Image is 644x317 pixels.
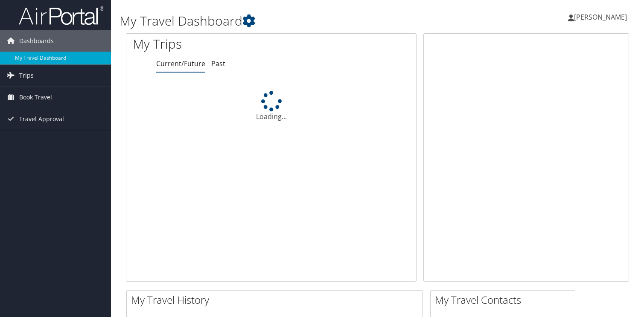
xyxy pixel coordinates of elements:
span: [PERSON_NAME] [574,12,627,22]
a: Past [211,59,225,68]
div: Loading... [126,91,416,122]
span: Trips [19,65,34,86]
h1: My Travel Dashboard [119,12,463,30]
img: airportal-logo.png [19,6,104,26]
h2: My Travel History [131,293,423,307]
a: Current/Future [156,59,205,68]
h2: My Travel Contacts [435,293,575,307]
span: Travel Approval [19,108,64,130]
span: Book Travel [19,87,52,108]
h1: My Trips [133,35,289,53]
a: [PERSON_NAME] [568,4,635,30]
span: Dashboards [19,30,54,52]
